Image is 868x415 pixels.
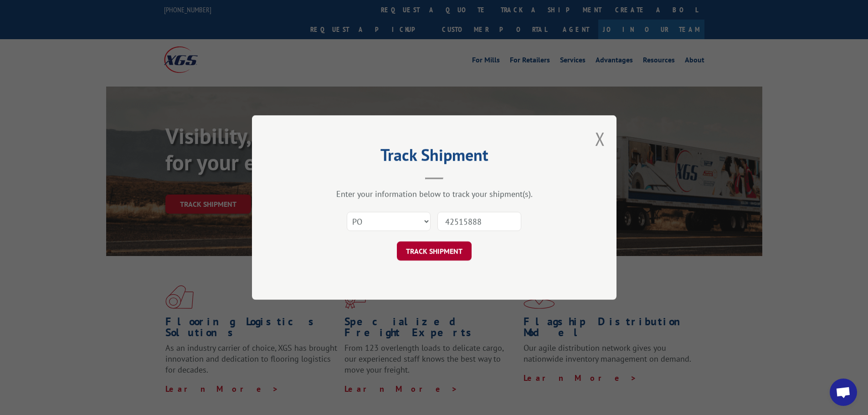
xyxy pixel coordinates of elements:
button: Close modal [595,127,605,151]
div: Enter your information below to track your shipment(s). [298,189,571,199]
div: Open chat [830,379,857,406]
button: TRACK SHIPMENT [397,241,472,261]
h2: Track Shipment [298,149,571,166]
input: Number(s) [437,212,521,231]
